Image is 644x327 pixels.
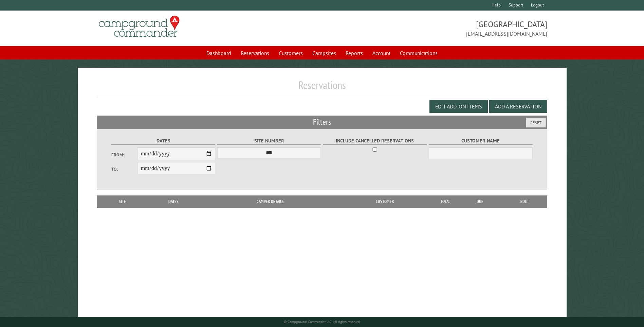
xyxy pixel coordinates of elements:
[501,195,547,208] th: Edit
[217,137,321,145] label: Site Number
[396,47,442,59] a: Communications
[308,47,340,59] a: Campsites
[111,152,137,158] label: From:
[368,47,394,59] a: Account
[429,137,532,145] label: Customer Name
[100,195,144,208] th: Site
[275,47,307,59] a: Customers
[284,320,361,324] small: © Campground Commander LLC. All rights reserved.
[145,195,203,208] th: Dates
[97,116,547,128] h2: Filters
[459,195,501,208] th: Due
[111,166,137,172] label: To:
[97,13,182,40] img: Campground Commander
[431,195,459,208] th: Total
[97,79,547,97] h1: Reservations
[429,100,488,113] button: Edit Add-on Items
[202,47,235,59] a: Dashboard
[342,47,367,59] a: Reports
[338,195,431,208] th: Customer
[203,195,338,208] th: Camper Details
[237,47,273,59] a: Reservations
[323,137,427,145] label: Include Cancelled Reservations
[322,19,547,38] span: [GEOGRAPHIC_DATA] [EMAIL_ADDRESS][DOMAIN_NAME]
[526,118,546,127] button: Reset
[111,137,215,145] label: Dates
[489,100,547,113] button: Add a Reservation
